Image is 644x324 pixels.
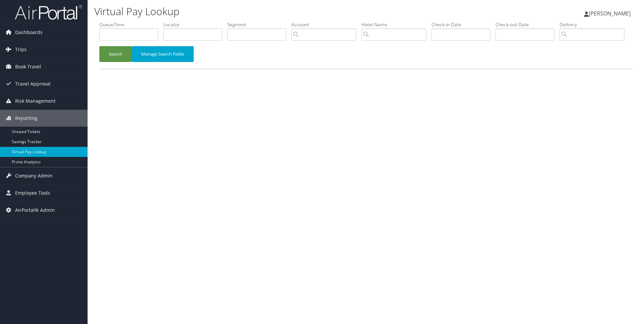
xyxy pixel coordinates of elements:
[99,21,163,28] label: QueueTime
[559,21,630,28] label: Delivery
[15,167,53,184] span: Company Admin
[99,46,132,62] button: Search
[584,3,637,24] a: [PERSON_NAME]
[15,110,37,127] span: Reporting
[15,93,56,109] span: Risk Management
[495,21,559,28] label: Check-out Date
[132,46,194,62] button: Manage Search Fields
[94,4,456,19] h1: Virtual Pay Lookup
[589,10,631,17] span: [PERSON_NAME]
[15,58,41,75] span: Book Travel
[163,21,227,28] label: Locator
[15,185,50,201] span: Employee Tools
[15,75,51,92] span: Travel Approval
[15,202,55,219] span: AirPortal® Admin
[291,21,361,28] label: Account
[15,4,82,20] img: airportal-logo.png
[227,21,291,28] label: Segment
[15,24,42,41] span: Dashboards
[15,41,27,58] span: Trips
[361,21,431,28] label: Hotel Name
[431,21,495,28] label: Check-in Date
